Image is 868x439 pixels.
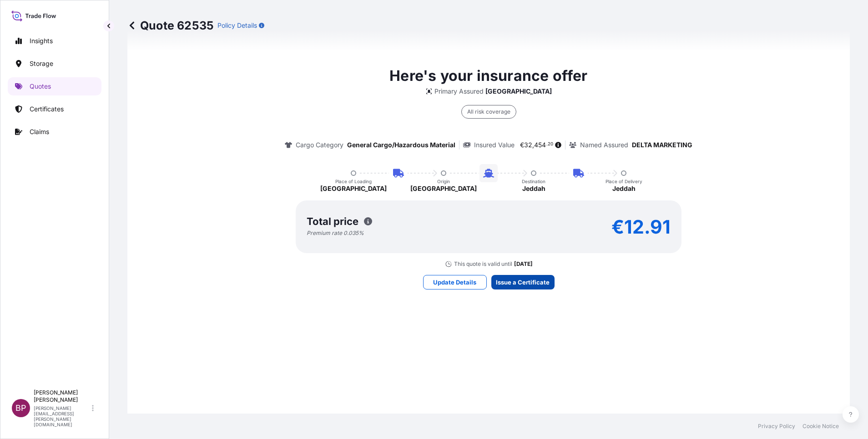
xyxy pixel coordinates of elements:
[8,100,101,118] a: Certificates
[496,278,550,287] p: Issue a Certificate
[802,423,839,430] a: Cookie Notice
[34,405,90,427] p: [PERSON_NAME][EMAIL_ADDRESS][PERSON_NAME][DOMAIN_NAME]
[335,179,372,184] p: Place of Loading
[8,123,101,141] a: Claims
[320,184,387,193] p: [GEOGRAPHIC_DATA]
[461,105,516,119] div: All risk coverage
[8,77,101,95] a: Quotes
[410,184,477,193] p: [GEOGRAPHIC_DATA]
[520,142,524,148] span: €
[580,140,628,150] p: Named Assured
[433,278,476,287] p: Update Details
[514,260,533,268] p: [DATE]
[307,229,364,237] p: Premium rate 0.035 %
[15,404,26,413] span: BP
[534,142,546,148] span: 454
[30,105,64,114] p: Certificates
[296,140,343,150] p: Cargo Category
[307,217,358,226] p: Total price
[423,275,487,289] button: Update Details
[758,423,795,430] a: Privacy Policy
[606,179,642,184] p: Place of Delivery
[30,127,49,136] p: Claims
[30,59,53,68] p: Storage
[548,143,553,146] span: 20
[434,87,484,96] p: Primary Assured
[474,140,515,150] p: Insured Value
[611,219,671,234] p: €12.91
[454,260,512,268] p: This quote is valid until
[485,87,552,96] p: [GEOGRAPHIC_DATA]
[30,36,53,45] p: Insights
[389,65,587,87] p: Here's your insurance offer
[34,389,90,404] p: [PERSON_NAME] [PERSON_NAME]
[491,275,555,289] button: Issue a Certificate
[437,179,450,184] p: Origin
[217,21,257,30] p: Policy Details
[522,184,545,193] p: Jeddah
[612,184,636,193] p: Jeddah
[524,142,532,148] span: 32
[532,142,534,148] span: ,
[127,18,214,33] p: Quote 62535
[522,179,545,184] p: Destination
[8,32,101,50] a: Insights
[30,82,51,91] p: Quotes
[8,55,101,73] a: Storage
[546,143,548,146] span: .
[347,140,455,150] p: General Cargo/Hazardous Material
[632,140,692,150] p: DELTA MARKETING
